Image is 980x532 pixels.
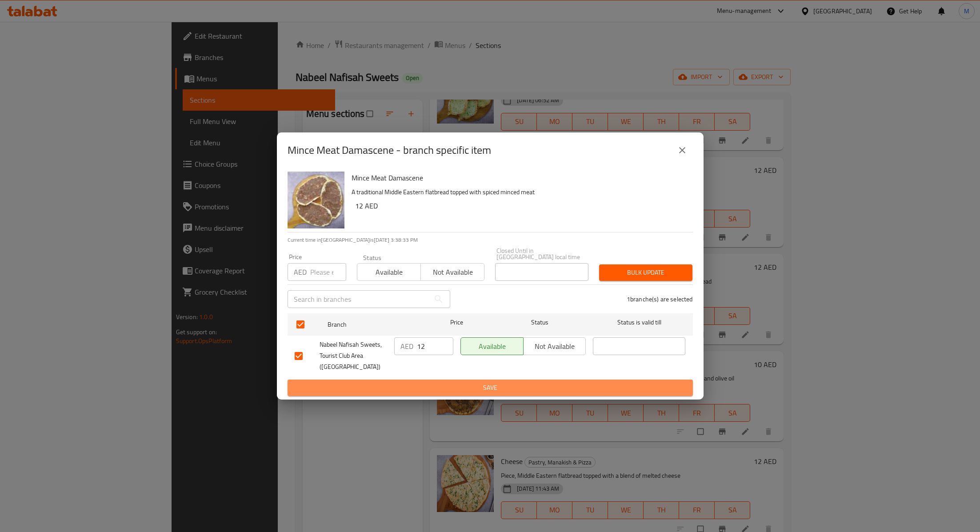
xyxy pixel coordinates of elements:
[357,263,421,281] button: Available
[295,382,686,393] span: Save
[288,380,693,396] button: Save
[464,340,520,353] span: Available
[527,340,583,353] span: Not available
[288,290,430,308] input: Search in branches
[288,143,491,157] h2: Mince Meat Damascene - branch specific item
[593,317,685,328] span: Status is valid till
[328,319,420,330] span: Branch
[420,263,484,281] button: Not available
[460,337,524,355] button: Available
[672,140,693,161] button: close
[599,264,692,281] button: Bulk update
[288,172,344,228] img: Mince Meat Damascene
[294,267,307,277] p: AED
[352,187,686,198] p: A traditional Middle Eastern flatbread topped with spiced minced meat
[355,200,686,212] h6: 12 AED
[417,337,453,355] input: Please enter price
[427,317,486,328] span: Price
[400,341,413,352] p: AED
[493,317,586,328] span: Status
[352,172,686,184] h6: Mince Meat Damascene
[424,266,481,279] span: Not available
[627,295,693,304] p: 1 branche(s) are selected
[523,337,586,355] button: Not available
[310,263,346,281] input: Please enter price
[606,267,685,278] span: Bulk update
[361,266,417,279] span: Available
[320,339,387,372] span: Nabeel Nafisah Sweets, Tourist Club Area ([GEOGRAPHIC_DATA])
[288,236,693,244] p: Current time in [GEOGRAPHIC_DATA] is [DATE] 3:38:33 PM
